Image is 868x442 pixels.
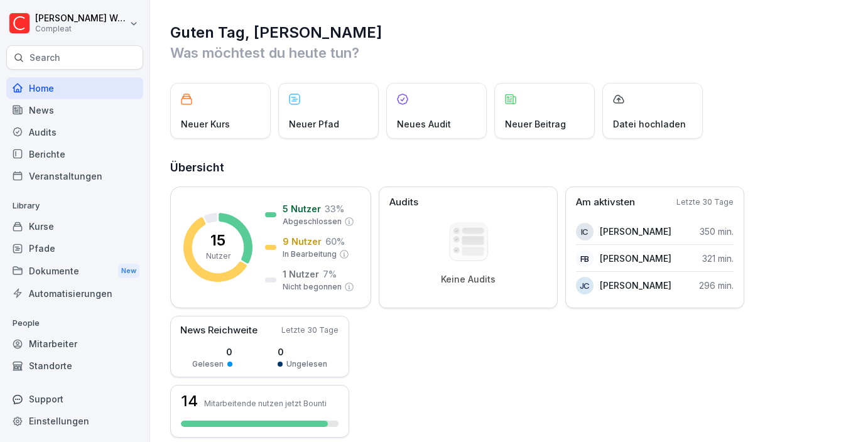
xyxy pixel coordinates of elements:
[323,267,337,281] p: 7 %
[192,345,232,358] p: 0
[118,264,139,278] div: New
[6,259,143,283] div: Dokumente
[702,252,734,265] p: 321 min.
[6,196,143,216] p: Library
[286,358,327,370] p: Ungelesen
[576,250,594,267] div: FB
[6,313,143,333] p: People
[441,274,496,285] p: Keine Audits
[700,225,734,238] p: 350 min.
[35,13,127,24] p: [PERSON_NAME] Welz
[170,159,849,176] h2: Übersicht
[181,394,198,409] h3: 14
[281,325,339,336] p: Letzte 30 Tage
[397,117,451,131] p: Neues Audit
[576,223,594,240] div: IC
[6,333,143,355] a: Mitarbeiter
[6,99,143,121] a: News
[325,202,344,215] p: 33 %
[283,202,321,215] p: 5 Nutzer
[6,121,143,143] a: Audits
[283,281,342,293] p: Nicht begonnen
[600,279,671,292] p: [PERSON_NAME]
[6,215,143,237] a: Kurse
[192,358,224,370] p: Gelesen
[699,279,734,292] p: 296 min.
[283,235,322,248] p: 9 Nutzer
[170,23,849,43] h1: Guten Tag, [PERSON_NAME]
[600,225,671,238] p: [PERSON_NAME]
[210,233,225,248] p: 15
[576,195,635,210] p: Am aktivsten
[283,267,319,281] p: 1 Nutzer
[600,252,671,265] p: [PERSON_NAME]
[6,237,143,259] a: Pfade
[181,117,230,131] p: Neuer Kurs
[505,117,566,131] p: Neuer Beitrag
[30,51,60,64] p: Search
[180,323,258,338] p: News Reichweite
[6,283,143,305] a: Automatisierungen
[6,410,143,432] a: Einstellungen
[6,165,143,187] a: Veranstaltungen
[204,399,327,408] p: Mitarbeitende nutzen jetzt Bounti
[676,197,734,208] p: Letzte 30 Tage
[289,117,339,131] p: Neuer Pfad
[283,216,342,227] p: Abgeschlossen
[576,277,594,294] div: JC
[389,195,418,210] p: Audits
[613,117,686,131] p: Datei hochladen
[6,388,143,410] div: Support
[325,235,345,248] p: 60 %
[6,77,143,99] a: Home
[35,24,127,33] p: Compleat
[6,355,143,377] a: Standorte
[170,43,849,63] p: Was möchtest du heute tun?
[206,251,231,262] p: Nutzer
[6,259,143,283] a: DokumenteNew
[278,345,327,358] p: 0
[283,249,337,260] p: In Bearbeitung
[6,143,143,165] a: Berichte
